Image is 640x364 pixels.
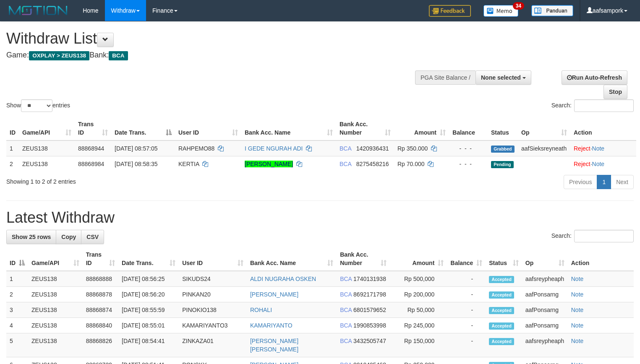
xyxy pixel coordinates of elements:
td: aafPonsarng [522,287,568,302]
td: KAMARIYANTO3 [179,318,247,333]
td: [DATE] 08:54:41 [118,333,179,357]
td: - [447,271,486,287]
h4: Game: Bank: [6,51,418,60]
span: Pending [491,161,514,168]
span: Accepted [489,291,514,299]
td: 1 [6,271,28,287]
span: OXPLAY > ZEUS138 [29,51,89,60]
span: Copy 1420936431 to clipboard [356,145,389,152]
th: Status: activate to sort column ascending [486,247,522,271]
td: 2 [6,156,19,172]
h1: Withdraw List [6,30,418,47]
div: - - - [452,144,484,153]
span: Grabbed [491,146,515,153]
td: ZEUS138 [28,333,83,357]
span: [DATE] 08:57:05 [115,145,157,152]
span: Rp 350.000 [397,145,428,152]
th: Date Trans.: activate to sort column ascending [118,247,179,271]
a: Previous [564,175,597,189]
td: ZEUS138 [28,271,83,287]
th: Op: activate to sort column ascending [522,247,568,271]
a: Note [592,161,605,167]
td: - [447,333,486,357]
span: BCA [340,338,352,344]
td: [DATE] 08:55:01 [118,318,179,333]
td: - [447,318,486,333]
th: ID [6,117,19,140]
span: Copy 1740131938 to clipboard [353,276,386,282]
th: Amount: activate to sort column ascending [390,247,447,271]
th: Action [568,247,634,271]
span: Copy 8692171798 to clipboard [353,291,386,298]
span: Accepted [489,322,514,330]
a: [PERSON_NAME] [245,161,293,167]
th: Action [570,117,636,140]
div: Showing 1 to 2 of 2 entries [6,174,260,186]
span: BCA [340,276,352,282]
td: 3 [6,302,28,318]
a: ROHALI [250,307,272,313]
span: Accepted [489,338,514,345]
a: [PERSON_NAME] [PERSON_NAME] [250,338,298,353]
a: Copy [56,230,81,244]
a: Run Auto-Refresh [562,70,627,85]
img: panduan.png [531,5,573,16]
span: BCA [340,291,352,298]
div: PGA Site Balance / [415,70,475,85]
select: Showentries [21,99,52,112]
td: Rp 245,000 [390,318,447,333]
a: Stop [603,85,627,99]
th: Bank Acc. Name: activate to sort column ascending [247,247,337,271]
td: ZEUS138 [28,318,83,333]
label: Search: [551,99,634,112]
span: [DATE] 08:58:35 [115,161,157,167]
span: BCA [340,322,352,329]
span: Copy 6801579652 to clipboard [353,307,386,313]
td: 88868840 [83,318,118,333]
td: ZEUS138 [19,140,75,156]
a: Note [592,145,605,152]
a: ALDI NUGRAHA OSKEN [250,276,316,282]
td: · [570,140,636,156]
td: aafPonsarng [522,318,568,333]
span: Copy 8275458216 to clipboard [356,161,389,167]
input: Search: [574,230,634,242]
span: Copy 1990853998 to clipboard [353,322,386,329]
a: Note [571,276,584,282]
a: Reject [574,161,590,167]
a: Reject [574,145,590,152]
td: 88868874 [83,302,118,318]
td: aafSieksreyneath [518,140,570,156]
th: Bank Acc. Name: activate to sort column ascending [241,117,336,140]
h1: Latest Withdraw [6,209,634,226]
td: Rp 200,000 [390,287,447,302]
th: Balance: activate to sort column ascending [447,247,486,271]
span: None selected [481,74,521,81]
span: Copy [61,234,76,240]
td: - [447,302,486,318]
button: None selected [475,70,531,85]
th: Trans ID: activate to sort column ascending [75,117,111,140]
span: Show 25 rows [12,234,51,240]
th: Trans ID: activate to sort column ascending [83,247,118,271]
span: 88868984 [78,161,104,167]
td: SIKUDS24 [179,271,247,287]
th: User ID: activate to sort column ascending [175,117,241,140]
td: 88868826 [83,333,118,357]
input: Search: [574,99,634,112]
a: Note [571,322,584,329]
td: · [570,156,636,172]
td: 5 [6,333,28,357]
a: Show 25 rows [6,230,56,244]
td: Rp 150,000 [390,333,447,357]
span: Copy 3432505747 to clipboard [353,338,386,344]
td: ZEUS138 [28,287,83,302]
td: 4 [6,318,28,333]
th: Bank Acc. Number: activate to sort column ascending [337,247,390,271]
td: ZINKAZA01 [179,333,247,357]
td: [DATE] 08:55:59 [118,302,179,318]
span: BCA [109,51,128,60]
td: [DATE] 08:56:25 [118,271,179,287]
span: BCA [340,161,351,167]
th: Status [488,117,518,140]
